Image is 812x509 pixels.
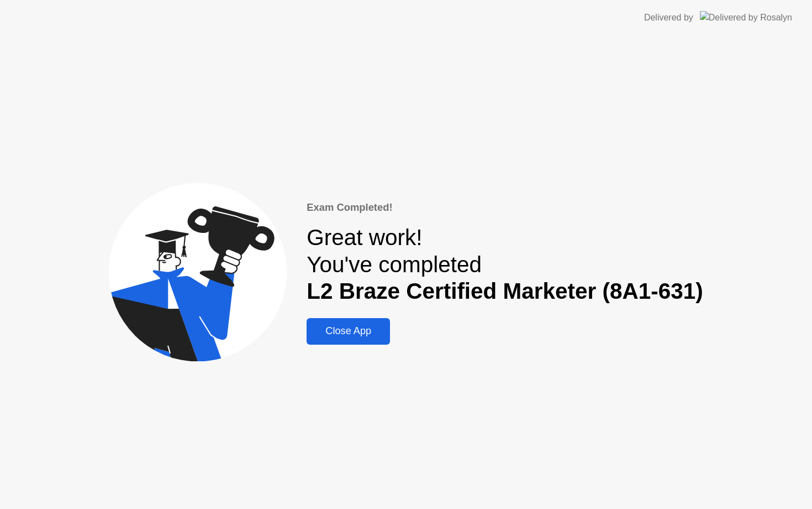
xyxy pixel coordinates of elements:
div: Close App [310,325,387,337]
img: Delivered by Rosalyn [700,11,792,24]
div: Great work! You've completed [307,224,703,305]
div: Exam Completed! [307,200,703,215]
div: Delivered by [644,11,693,24]
button: Close App [307,318,390,345]
b: L2 Braze Certified Marketer (8A1-631) [307,278,703,304]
